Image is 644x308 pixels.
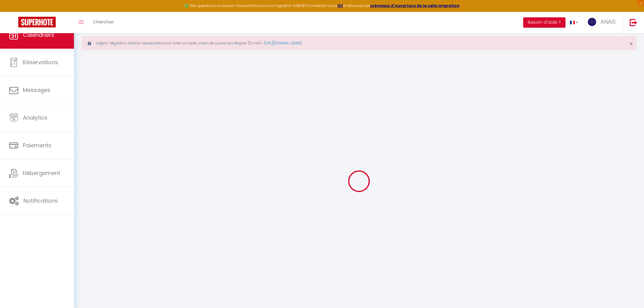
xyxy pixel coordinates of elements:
[81,36,637,50] div: Urgent : Migration Airbnb nécessaire pour votre compte, merci de suivre ces étapes (5 min) -
[583,12,623,33] a: ... ANAIS
[23,197,58,205] span: Notifications
[23,31,54,39] span: Calendriers
[93,19,114,25] span: Chercher
[23,86,51,94] span: Messages
[23,114,47,121] span: Analytics
[600,18,616,26] span: ANAIS
[629,41,633,47] button: Close
[630,19,637,26] img: logout
[88,12,118,33] a: Chercher
[523,17,565,28] button: Besoin d'aide ?
[23,169,60,177] span: Hébergement
[264,40,302,46] a: [URL][DOMAIN_NAME]
[23,142,51,149] span: Paiements
[338,3,343,8] a: ICI
[23,58,58,66] span: Réservations
[629,40,633,47] span: ×
[587,17,597,26] img: ...
[370,3,460,8] a: créneaux d'ouverture de la salle migration
[18,17,56,27] img: Super Booking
